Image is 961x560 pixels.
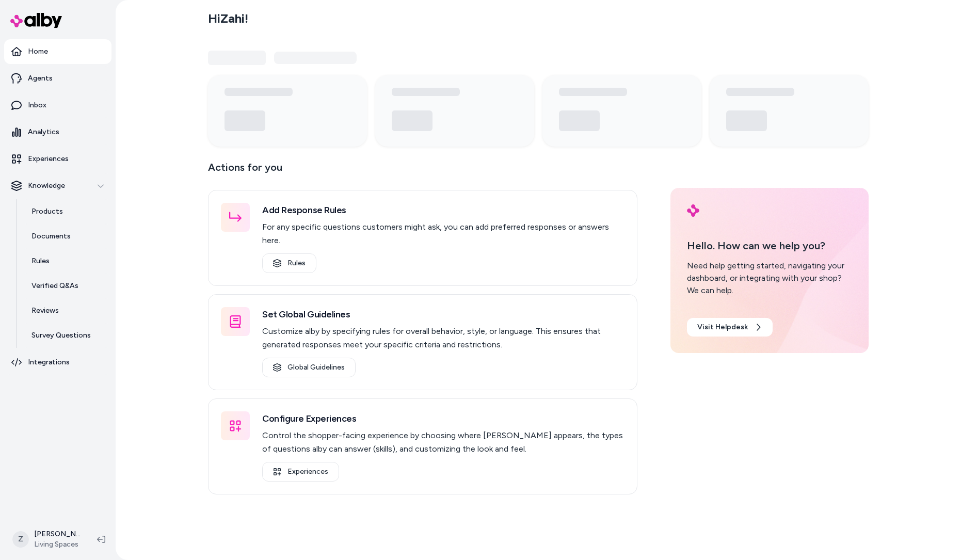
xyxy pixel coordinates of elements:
img: alby Logo [687,204,699,217]
a: Reviews [21,298,111,323]
h3: Add Response Rules [262,203,624,217]
button: Knowledge [4,173,111,198]
span: Living Spaces [34,539,81,550]
a: Agents [4,66,111,91]
p: Verified Q&As [31,281,78,291]
a: Rules [262,253,316,273]
a: Visit Helpdesk [687,318,773,337]
p: Actions for you [208,159,637,184]
p: Survey Questions [31,330,91,341]
a: Integrations [4,350,111,375]
h3: Set Global Guidelines [262,307,624,322]
button: Z[PERSON_NAME]Living Spaces [6,523,89,556]
p: Analytics [28,127,59,137]
p: For any specific questions customers might ask, you can add preferred responses or answers here. [262,220,624,247]
a: Experiences [4,147,111,171]
div: Need help getting started, navigating your dashboard, or integrating with your shop? We can help. [687,260,852,297]
p: Reviews [31,306,59,316]
a: Experiences [262,462,339,482]
p: Rules [31,256,50,266]
a: Documents [21,224,111,249]
h2: Hi Zahi ! [208,11,248,26]
p: Customize alby by specifying rules for overall behavior, style, or language. This ensures that ge... [262,325,624,351]
a: Inbox [4,93,111,118]
a: Survey Questions [21,323,111,348]
p: [PERSON_NAME] [34,529,81,539]
p: Inbox [28,100,46,110]
a: Home [4,39,111,64]
img: alby Logo [10,13,62,28]
p: Documents [31,231,71,242]
h3: Configure Experiences [262,411,624,426]
span: Z [12,531,29,548]
a: Global Guidelines [262,358,356,377]
a: Products [21,199,111,224]
a: Verified Q&As [21,274,111,298]
a: Rules [21,249,111,274]
p: Integrations [28,357,70,367]
p: Control the shopper-facing experience by choosing where [PERSON_NAME] appears, the types of quest... [262,429,624,456]
p: Products [31,206,63,217]
p: Home [28,46,48,57]
p: Experiences [28,154,69,164]
a: Analytics [4,120,111,145]
p: Agents [28,73,53,84]
p: Knowledge [28,181,65,191]
p: Hello. How can we help you? [687,238,852,253]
